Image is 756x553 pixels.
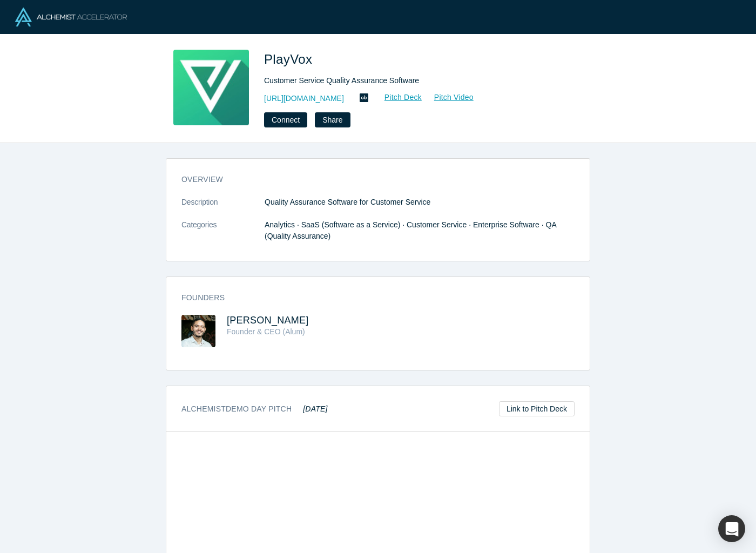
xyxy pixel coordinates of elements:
[422,91,474,104] a: Pitch Video
[181,219,265,253] dt: Categories
[181,315,215,347] img: Oscar Giraldo's Profile Image
[227,315,309,326] a: [PERSON_NAME]
[315,112,350,127] button: Share
[173,50,249,125] img: PlayVox's Logo
[181,197,265,219] dt: Description
[181,292,559,304] h3: Founders
[499,401,575,416] a: Link to Pitch Deck
[181,174,559,185] h3: overview
[264,75,566,86] div: Customer Service Quality Assurance Software
[264,112,307,127] button: Connect
[265,197,575,208] p: Quality Assurance Software for Customer Service
[264,93,344,104] a: [URL][DOMAIN_NAME]
[265,220,556,240] span: Analytics · SaaS (Software as a Service) · Customer Service · Enterprise Software · QA (Quality A...
[264,52,316,66] span: PlayVox
[373,91,422,104] a: Pitch Deck
[181,403,328,415] h3: Alchemist Demo Day Pitch
[303,404,327,413] em: [DATE]
[15,8,127,26] img: Alchemist Logo
[227,327,305,336] span: Founder & CEO (Alum)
